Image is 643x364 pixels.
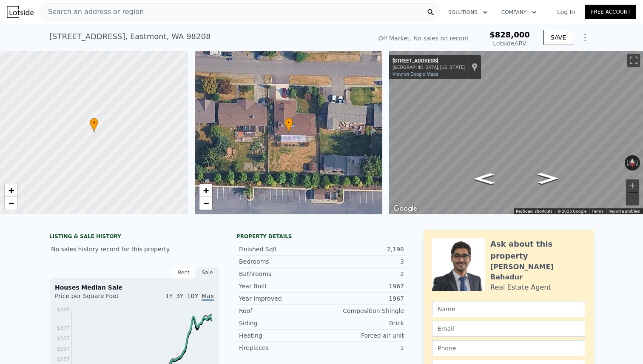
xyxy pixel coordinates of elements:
div: Houses Median Sale [55,283,214,292]
div: [PERSON_NAME] Bahadur [490,262,585,282]
input: Email [432,321,585,337]
div: 1 [321,344,404,352]
button: Keyboard shortcuts [516,208,552,214]
tspan: $297 [57,346,70,352]
div: • [285,118,293,133]
div: 2,198 [321,245,404,253]
img: Lotside [7,6,34,18]
div: No sales history record for this property. [49,242,219,257]
button: Show Options [577,29,594,46]
div: [STREET_ADDRESS] [393,58,465,65]
button: Solutions [441,5,495,20]
span: Max [202,293,214,301]
span: + [203,185,208,196]
button: SAVE [543,30,573,45]
path: Go East, 118th Pl SE [465,171,504,187]
tspan: $448 [57,307,70,313]
div: • [90,118,98,133]
a: Zoom in [199,184,212,197]
span: − [203,198,208,208]
a: Zoom in [5,184,17,197]
div: Year Improved [239,294,321,303]
div: Heating [239,331,321,340]
a: Show location on map [472,63,478,72]
div: Off Market. No sales on record [378,34,469,43]
div: Brick [321,319,404,327]
div: Sale [196,267,219,278]
a: Terms (opens in new tab) [592,209,603,213]
input: Phone [432,340,585,356]
span: • [90,119,98,127]
div: Composition Shingle [321,307,404,315]
tspan: $377 [57,325,70,331]
div: 1967 [321,282,404,290]
div: Ask about this property [490,238,585,262]
div: Forced air unit [321,331,404,340]
span: 1Y [165,293,173,299]
div: Roof [239,307,321,315]
a: View on Google Maps [393,71,438,77]
a: Report a problem [609,209,640,213]
button: Zoom out [626,193,639,205]
div: [STREET_ADDRESS] , Eastmont , WA 98208 [49,31,211,43]
tspan: $337 [57,336,70,341]
div: Price per Square Foot [55,292,134,305]
div: [GEOGRAPHIC_DATA], [US_STATE] [393,65,465,70]
button: Reset the view [629,155,636,171]
button: Zoom in [626,179,639,192]
span: 10Y [187,293,198,299]
div: Real Estate Agent [490,282,551,293]
span: Search an address or region [41,7,144,17]
div: 2 [321,270,404,278]
button: Company [495,5,543,20]
a: Free Account [585,5,636,19]
div: Finished Sqft [239,245,321,253]
span: © 2025 Google [558,209,586,213]
img: Google [391,203,419,214]
div: Street View [389,51,643,214]
a: Zoom out [5,197,17,210]
div: Rent [172,267,196,278]
span: $828,000 [489,30,530,39]
div: Bedrooms [239,257,321,266]
button: Rotate clockwise [636,155,640,171]
div: Bathrooms [239,270,321,278]
a: Log In [547,8,585,16]
button: Toggle fullscreen view [627,54,640,67]
span: 3Y [176,293,183,299]
tspan: $257 [57,356,70,362]
button: Rotate counterclockwise [625,155,629,171]
div: Property details [236,233,407,240]
div: Map [389,51,643,214]
input: Name [432,301,585,317]
div: LISTING & SALE HISTORY [49,233,219,242]
div: 1967 [321,294,404,303]
div: Lotside ARV [489,39,530,48]
span: + [9,185,14,196]
span: • [285,119,293,127]
div: Siding [239,319,321,327]
span: − [9,198,14,208]
div: Year Built [239,282,321,290]
a: Open this area in Google Maps (opens a new window) [391,203,419,214]
div: Fireplaces [239,344,321,352]
a: Zoom out [199,197,212,210]
path: Go West, 118th Pl SE [529,170,568,187]
div: 3 [321,257,404,266]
